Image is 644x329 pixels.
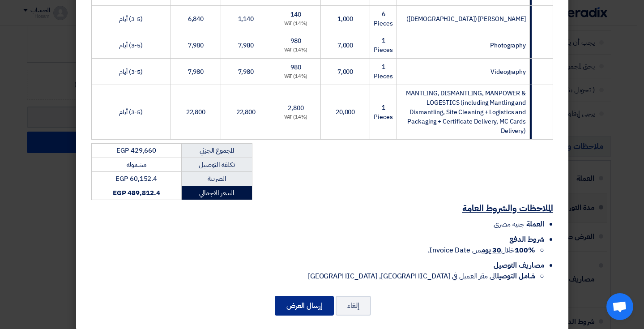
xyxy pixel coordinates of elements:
[186,107,205,117] span: 22,800
[290,10,301,19] span: 140
[275,20,317,28] div: (14%) VAT
[406,14,526,24] span: [PERSON_NAME] ([DEMOGRAPHIC_DATA])
[374,103,392,122] span: 1 Pieces
[275,114,317,121] div: (14%) VAT
[188,41,204,50] span: 7,980
[606,293,633,320] a: Open chat
[236,107,256,117] span: 22,800
[497,271,535,282] strong: شامل التوصيل
[290,36,301,46] span: 980
[482,245,501,256] u: 30 يوم
[91,144,181,158] td: EGP 429,660
[119,41,143,50] span: (3-5) أيام
[115,174,157,184] span: EGP 60,152.4
[337,67,354,77] span: 7,000
[288,103,304,113] span: 2,800
[337,14,354,24] span: 1,000
[181,186,252,200] td: السعر الاجمالي
[494,219,525,230] span: جنيه مصري
[374,9,392,28] span: 6 Pieces
[337,41,354,50] span: 7,000
[490,41,526,50] span: Photography
[119,107,143,117] span: (3-5) أيام
[526,219,544,230] span: العملة
[275,47,317,54] div: (14%) VAT
[238,14,254,24] span: 1,140
[290,63,301,72] span: 980
[490,67,526,77] span: Videography
[374,62,392,81] span: 1 Pieces
[181,144,252,158] td: المجموع الجزئي
[515,245,535,256] strong: 100%
[238,41,254,50] span: 7,980
[181,158,252,172] td: تكلفه التوصيل
[374,36,392,55] span: 1 Pieces
[113,188,160,198] strong: EGP 489,812.4
[127,160,146,170] span: مشموله
[188,14,204,24] span: 6,840
[238,67,254,77] span: 7,980
[494,260,544,271] span: مصاريف التوصيل
[336,107,355,117] span: 20,000
[275,73,317,81] div: (14%) VAT
[336,296,371,316] button: إلغاء
[406,89,526,136] span: MANTLING, DISMANTLING, MANPOWER & LOGESTICS (including Mantling and Dismantling, Site Cleaning + ...
[119,14,143,24] span: (3-5) أيام
[119,67,143,77] span: (3-5) أيام
[275,296,334,316] button: إرسال العرض
[509,234,544,245] span: شروط الدفع
[188,67,204,77] span: 7,980
[427,245,535,256] span: خلال من Invoice Date.
[91,271,535,282] li: الى مقر العميل في [GEOGRAPHIC_DATA], [GEOGRAPHIC_DATA]
[181,172,252,186] td: الضريبة
[462,201,553,215] u: الملاحظات والشروط العامة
